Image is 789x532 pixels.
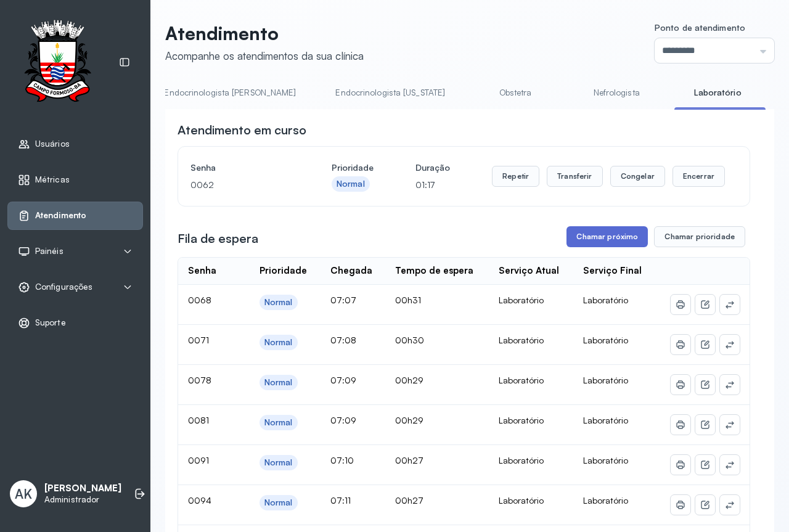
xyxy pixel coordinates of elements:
[35,282,92,292] span: Configurações
[188,265,216,277] div: Senha
[264,497,293,508] div: Normal
[499,295,563,306] div: Laboratório
[188,455,209,465] span: 0091
[654,226,745,247] button: Chamar prioridade
[18,174,133,186] a: Métricas
[35,174,70,185] span: Métricas
[395,495,423,505] span: 00h27
[332,159,374,176] h4: Prioridade
[330,265,372,277] div: Chegada
[655,22,745,33] span: Ponto de atendimento
[35,317,66,328] span: Suporte
[165,22,364,44] p: Atendimento
[583,415,628,425] span: Laboratório
[337,179,365,189] div: Normal
[188,295,211,305] span: 0068
[18,210,133,222] a: Atendimento
[492,166,539,187] button: Repetir
[499,495,563,506] div: Laboratório
[499,375,563,386] div: Laboratório
[583,375,628,385] span: Laboratório
[395,415,423,425] span: 00h29
[35,210,86,221] span: Atendimento
[44,483,121,494] p: [PERSON_NAME]
[178,230,258,247] h3: Fila de espera
[583,265,642,277] div: Serviço Final
[395,335,424,345] span: 00h30
[264,297,293,308] div: Normal
[323,83,457,103] a: Endocrinologista [US_STATE]
[188,375,211,385] span: 0078
[583,295,628,305] span: Laboratório
[499,455,563,466] div: Laboratório
[330,495,351,505] span: 07:11
[566,226,648,247] button: Chamar próximo
[264,417,293,428] div: Normal
[44,494,121,505] p: Administrador
[264,377,293,388] div: Normal
[260,265,307,277] div: Prioridade
[330,455,354,465] span: 07:10
[35,139,70,149] span: Usuários
[499,265,559,277] div: Serviço Atual
[190,159,290,176] h4: Senha
[330,335,356,345] span: 07:08
[35,246,63,256] span: Painéis
[188,335,209,345] span: 0071
[264,337,293,348] div: Normal
[188,415,209,425] span: 0081
[547,166,603,187] button: Transferir
[415,159,450,176] h4: Duração
[330,295,356,305] span: 07:07
[499,415,563,426] div: Laboratório
[330,415,356,425] span: 07:09
[188,495,211,505] span: 0094
[472,83,558,103] a: Obstetra
[395,375,423,385] span: 00h29
[583,455,628,465] span: Laboratório
[573,83,660,103] a: Nefrologista
[165,49,364,62] div: Acompanhe os atendimentos da sua clínica
[190,176,290,194] p: 0062
[415,176,450,194] p: 01:17
[395,295,421,305] span: 00h31
[18,138,133,150] a: Usuários
[395,455,423,465] span: 00h27
[152,83,308,103] a: Endocrinologista [PERSON_NAME]
[13,20,102,105] img: Logotipo do estabelecimento
[395,265,473,277] div: Tempo de espera
[674,83,761,103] a: Laboratório
[583,335,628,345] span: Laboratório
[499,335,563,346] div: Laboratório
[330,375,356,385] span: 07:09
[264,457,293,468] div: Normal
[178,121,306,139] h3: Atendimento em curso
[672,166,725,187] button: Encerrar
[583,495,628,505] span: Laboratório
[610,166,665,187] button: Congelar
